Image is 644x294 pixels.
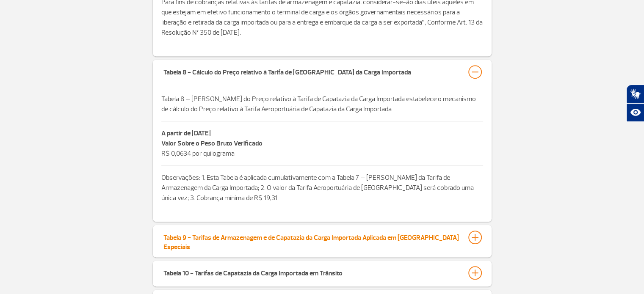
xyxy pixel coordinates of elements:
[163,231,460,252] div: Tabela 9 - Tarifas de Armazenagem e de Capatazia da Carga Importada Aplicada em [GEOGRAPHIC_DATA]...
[626,85,644,122] div: Plugin de acessibilidade da Hand Talk.
[161,94,483,114] p: Tabela 8 – [PERSON_NAME] do Preço relativo à Tarifa de Capatazia da Carga Importada estabelece o ...
[163,230,481,252] button: Tabela 9 - Tarifas de Armazenagem e de Capatazia da Carga Importada Aplicada em [GEOGRAPHIC_DATA]...
[161,138,483,159] p: R$ 0,0634 por quilograma
[161,139,263,148] strong: Valor Sobre o Peso Bruto Verificado
[163,65,411,77] div: Tabela 8 - Cálculo do Preço relativo à Tarifa de [GEOGRAPHIC_DATA] da Carga Importada
[626,85,644,103] button: Abrir tradutor de língua de sinais.
[161,173,483,203] p: Observações: 1. Esta Tabela é aplicada cumulativamente com a Tabela 7 – [PERSON_NAME] da Tarifa d...
[161,129,211,137] strong: A partir de [DATE]
[163,266,481,280] button: Tabela 10 - Tarifas de Capatazia da Carga Importada em Trânsito
[163,65,481,79] button: Tabela 8 - Cálculo do Preço relativo à Tarifa de [GEOGRAPHIC_DATA] da Carga Importada
[163,266,343,278] div: Tabela 10 - Tarifas de Capatazia da Carga Importada em Trânsito
[626,103,644,122] button: Abrir recursos assistivos.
